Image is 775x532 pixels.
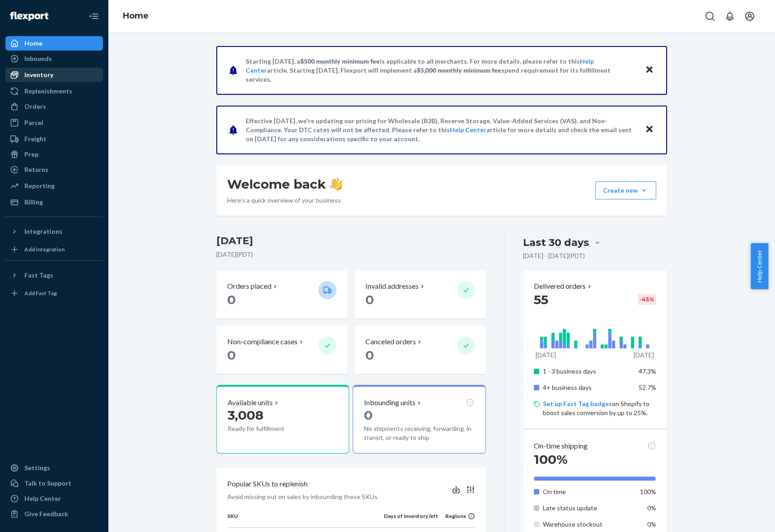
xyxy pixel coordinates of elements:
[634,351,654,360] p: [DATE]
[227,176,342,192] h1: Welcome back
[227,337,298,347] p: Non-compliance cases
[216,385,349,453] button: Available units3,008Ready for fulfillment
[639,384,656,391] span: 52.7%
[5,507,103,521] button: Give Feedback
[246,57,636,84] p: Starting [DATE], a is applicable to all merchants. For more details, please refer to this article...
[364,424,474,442] p: No shipments receiving, forwarding, in transit, or ready to ship
[216,250,486,259] p: [DATE] ( PDT )
[246,116,636,143] p: Effective [DATE], we're updating our pricing for Wholesale (B2B), Reserve Storage, Value-Added Se...
[123,11,149,21] a: Home
[228,407,263,423] span: 3,008
[5,179,103,193] a: Reporting
[355,270,486,319] button: Invalid addresses 0
[365,347,374,363] span: 0
[647,520,656,528] span: 0%
[534,281,593,291] button: Delivered orders
[5,195,103,209] a: Billing
[24,289,57,297] div: Add Fast Tag
[24,479,71,488] div: Talk to Support
[450,126,486,134] a: Help Center
[5,116,103,130] a: Parcel
[741,7,759,25] button: Open account menu
[24,165,48,174] div: Returns
[5,268,103,282] button: Fast Tags
[543,400,612,407] a: Set up Fast Tag badges
[5,242,103,257] a: Add Integration
[701,7,719,25] button: Open Search Box
[644,64,655,77] button: Close
[5,461,103,475] a: Settings
[300,57,380,65] span: $500 monthly minimum fee
[24,271,53,280] div: Fast Tags
[721,7,739,25] button: Open notifications
[24,70,53,79] div: Inventory
[227,281,271,291] p: Orders placed
[227,347,236,363] span: 0
[523,251,585,260] p: [DATE] - [DATE] ( PDT )
[543,383,632,392] p: 4+ business days
[355,326,486,374] button: Canceled orders 0
[10,12,48,21] img: Flexport logo
[438,512,475,520] div: Regions
[534,441,588,451] p: On-time shipping
[116,3,156,29] ol: breadcrumbs
[227,479,308,489] p: Popular SKUs to replenish
[228,398,273,408] p: Available units
[5,36,103,51] a: Home
[24,54,52,63] div: Inbounds
[384,512,438,527] th: Days of inventory left
[364,407,373,423] span: 0
[5,286,103,301] a: Add Fast Tag
[543,504,632,513] p: Late status update
[5,162,103,177] a: Returns
[640,488,656,495] span: 100%
[24,509,68,518] div: Give Feedback
[543,367,632,376] p: 1 - 3 business days
[24,463,50,472] div: Settings
[227,292,236,307] span: 0
[595,181,656,199] button: Create new
[24,150,38,159] div: Prep
[5,147,103,162] a: Prep
[543,487,632,496] p: On time
[5,476,103,490] a: Talk to Support
[644,123,655,136] button: Close
[24,118,43,127] div: Parcel
[5,68,103,82] a: Inventory
[534,292,548,307] span: 55
[227,492,378,501] p: Avoid missing out on sales by inbounding these SKUs
[534,452,568,467] span: 100%
[5,51,103,66] a: Inbounds
[227,512,384,527] th: SKU
[330,178,342,190] img: hand-wave emoji
[751,243,768,289] button: Help Center
[523,236,589,250] div: Last 30 days
[24,227,62,236] div: Integrations
[365,337,416,347] p: Canceled orders
[639,367,656,375] span: 47.3%
[216,270,347,319] button: Orders placed 0
[216,326,347,374] button: Non-compliance cases 0
[228,424,311,433] p: Ready for fulfillment
[24,102,46,111] div: Orders
[543,520,632,529] p: Warehouse stockout
[216,234,486,248] h3: [DATE]
[365,292,374,307] span: 0
[5,84,103,98] a: Replenishments
[5,99,103,114] a: Orders
[5,224,103,239] button: Integrations
[24,245,65,253] div: Add Integration
[24,39,42,48] div: Home
[24,87,72,96] div: Replenishments
[5,132,103,146] a: Freight
[24,198,43,207] div: Billing
[536,351,556,360] p: [DATE]
[24,494,61,503] div: Help Center
[365,281,419,291] p: Invalid addresses
[647,504,656,512] span: 0%
[24,134,47,143] div: Freight
[364,398,416,408] p: Inbounding units
[353,385,486,453] button: Inbounding units0No shipments receiving, forwarding, in transit, or ready to ship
